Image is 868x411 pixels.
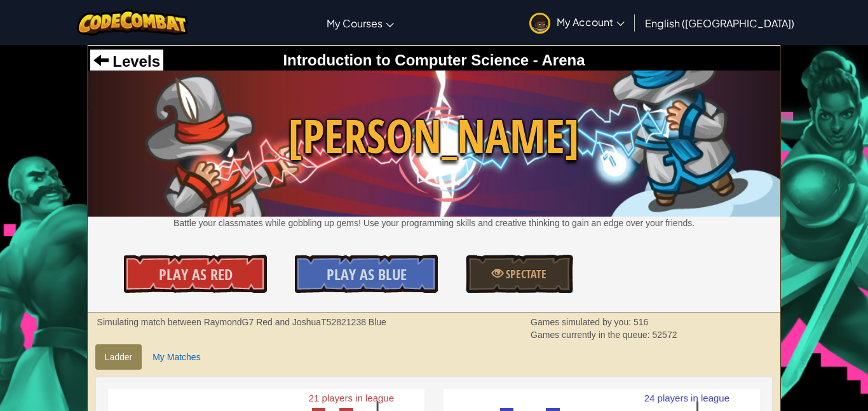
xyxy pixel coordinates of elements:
[639,6,801,40] a: English ([GEOGRAPHIC_DATA])
[93,53,160,70] a: Levels
[109,53,160,70] span: Levels
[531,330,652,340] span: Games currently in the queue:
[97,317,386,327] strong: Simulating match between RaymondG7 Red and JoshuaT52821238 Blue
[531,317,634,327] span: Games simulated by you:
[466,255,573,293] a: Spectate
[320,6,400,40] a: My Courses
[645,17,794,30] span: English ([GEOGRAPHIC_DATA])
[327,264,407,285] span: Play As Blue
[653,330,677,340] span: 52572
[529,13,550,34] img: avatar
[644,393,729,403] text: 24 players in league
[557,15,625,29] span: My Account
[634,317,648,327] span: 516
[503,266,546,282] span: Spectate
[143,344,210,370] a: My Matches
[159,264,233,285] span: Play As Red
[88,71,781,217] img: Wakka Maul
[88,217,781,229] p: Battle your classmates while gobbling up gems! Use your programming skills and creative thinking ...
[95,344,142,370] a: Ladder
[529,51,585,69] span: - Arena
[77,10,188,36] img: CodeCombat logo
[327,17,383,30] span: My Courses
[308,393,393,403] text: 21 players in league
[523,3,631,43] a: My Account
[283,51,529,69] span: Introduction to Computer Science
[88,104,781,169] span: [PERSON_NAME]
